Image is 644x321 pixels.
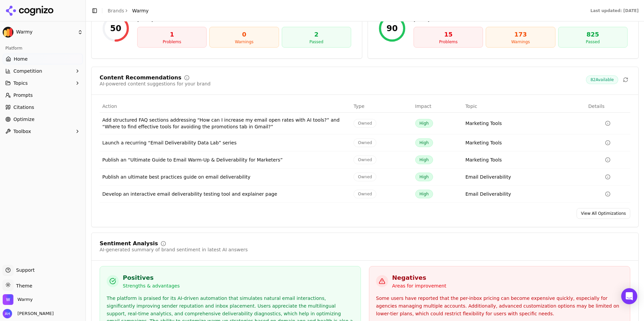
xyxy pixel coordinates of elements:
span: Competition [13,68,42,74]
button: Competition [3,66,83,76]
div: Impact [415,103,460,110]
div: Platform [3,43,83,54]
button: Open organization switcher [3,294,33,305]
div: Type [354,103,410,110]
span: Prompts [13,92,33,99]
a: Prompts [3,90,83,101]
div: Action [102,103,348,110]
span: Theme [13,283,32,288]
div: Details [588,103,628,110]
span: Toolbox [13,128,31,135]
span: Citations [13,104,34,111]
div: Data table [100,100,630,203]
span: Topics [13,80,28,86]
img: Warmy [3,294,13,305]
a: Optimize [3,114,83,125]
div: Open Intercom Messenger [621,288,637,304]
img: Warmy [3,27,13,38]
span: Warmy [17,297,33,303]
button: Toolbox [3,126,83,137]
img: Armando Hysenaj [3,309,12,318]
div: Topic [465,103,583,110]
a: Home [3,54,83,64]
a: Citations [3,102,83,113]
span: Support [13,267,35,273]
span: Optimize [13,116,35,123]
span: Warmy [16,29,75,35]
span: Home [14,56,28,62]
span: [PERSON_NAME] [15,311,54,317]
button: Topics [3,78,83,88]
button: Open user button [3,309,54,318]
